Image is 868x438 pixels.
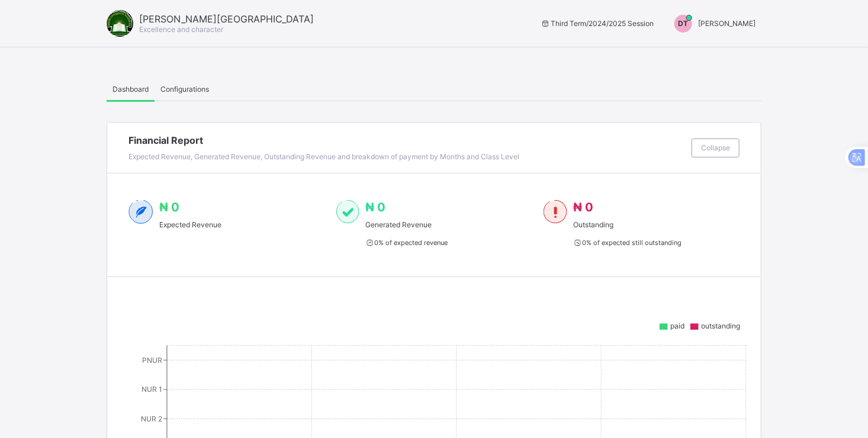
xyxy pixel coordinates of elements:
[159,200,179,214] span: ₦ 0
[160,85,209,94] span: Configurations
[573,200,593,214] span: ₦ 0
[139,13,314,25] span: [PERSON_NAME][GEOGRAPHIC_DATA]
[336,200,359,224] img: paid-1.3eb1404cbcb1d3b736510a26bbfa3ccb.svg
[670,321,684,330] span: paid
[698,19,756,28] span: [PERSON_NAME]
[112,85,149,94] span: Dashboard
[128,152,519,161] span: Expected Revenue, Generated Revenue, Outstanding Revenue and breakdown of payment by Months and C...
[701,321,740,330] span: outstanding
[159,220,221,229] span: Expected Revenue
[141,414,162,423] tspan: NUR 2
[544,200,567,224] img: outstanding-1.146d663e52f09953f639664a84e30106.svg
[541,19,654,28] span: session/term information
[142,356,162,365] tspan: PNUR
[365,220,448,229] span: Generated Revenue
[365,239,448,247] span: 0 % of expected revenue
[142,385,162,394] tspan: NUR 1
[679,19,689,28] span: DT
[701,143,730,152] span: Collapse
[128,200,153,224] img: expected-2.4343d3e9d0c965b919479240f3db56ac.svg
[139,25,223,34] span: Excellence and character
[573,220,681,229] span: Outstanding
[128,134,686,146] span: Financial Report
[365,200,385,214] span: ₦ 0
[573,239,681,247] span: 0 % of expected still outstanding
